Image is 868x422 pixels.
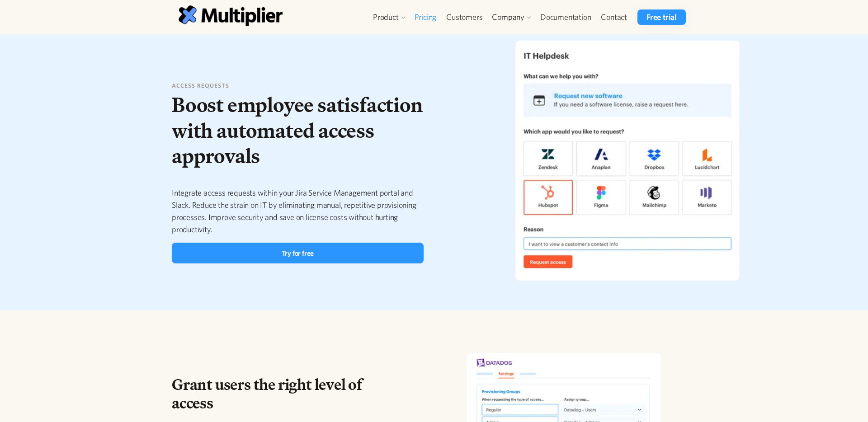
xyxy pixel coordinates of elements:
img: Desktop and Mobile illustration [482,28,773,292]
a: Customers [441,9,487,25]
div: Product [373,12,399,23]
p: Integrate access requests within your Jira Service Management portal and Slack. Reduce the strain... [172,187,424,235]
a: Try for free [172,243,424,263]
h1: Boost employee satisfaction with automated access approvals [172,92,424,169]
a: Pricing [410,9,442,25]
span: Grant users the right level of access [172,372,362,415]
div: Company [492,12,524,23]
div: Product [368,9,410,25]
a: Documentation [535,9,596,25]
a: Contact [596,9,632,25]
a: Free trial [637,9,686,25]
div: Company [487,9,535,25]
h6: access requests [172,81,424,90]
